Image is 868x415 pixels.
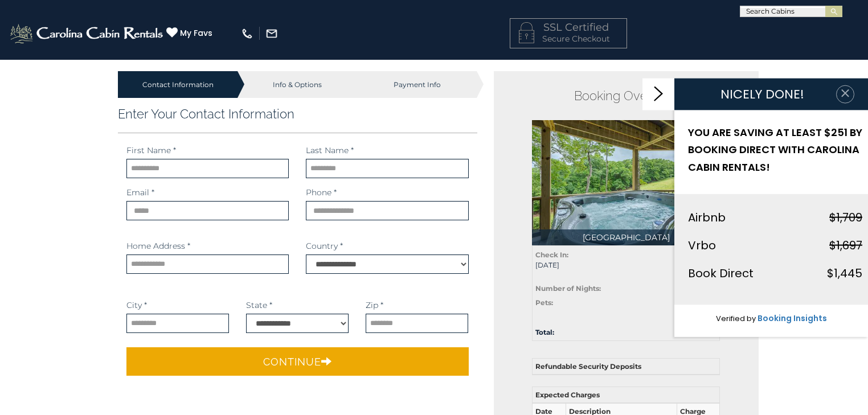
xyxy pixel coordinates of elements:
[827,264,862,283] div: $1,445
[533,387,720,404] th: Expected Charges
[535,328,554,336] strong: Total:
[829,209,862,225] strike: $1,709
[9,22,166,45] img: White-1-2.png
[535,284,601,293] strong: Number of Nights:
[688,265,754,281] span: Book Direct
[532,120,720,245] img: 1714399280_thumbnail.jpeg
[716,313,756,324] span: Verified by
[265,27,278,40] img: mail-regular-white.png
[126,347,469,376] button: Continue
[126,240,190,252] label: Home Address *
[688,208,726,227] div: Airbnb
[829,237,862,253] strike: $1,697
[126,299,147,311] label: City *
[306,240,343,252] label: Country *
[688,236,716,255] div: Vrbo
[758,313,827,324] a: Booking Insights
[126,145,176,156] label: First Name *
[634,260,716,270] span: [DATE]
[535,250,568,259] strong: Check In:
[688,124,862,176] h2: YOU ARE SAVING AT LEAST $251 BY BOOKING DIRECT WITH CAROLINA CABIN RENTALS!
[166,27,215,39] a: My Favs
[532,229,720,245] p: [GEOGRAPHIC_DATA]
[246,299,272,311] label: State *
[533,359,720,375] th: Refundable Security Deposits
[688,87,836,101] h1: NICELY DONE!
[532,88,720,103] h2: Booking Overview
[180,27,212,39] span: My Favs
[535,260,617,270] span: [DATE]
[306,187,337,198] label: Phone *
[668,282,716,292] div: 3
[241,27,253,40] img: phone-regular-white.png
[126,187,154,198] label: Email *
[366,299,383,311] label: Zip *
[519,33,618,44] p: Secure Checkout
[519,22,618,34] h4: SSL Certified
[519,22,534,43] img: LOCKICON1.png
[535,298,553,307] strong: Pets:
[118,106,477,121] h3: Enter Your Contact Information
[626,326,725,336] div: $1,445.46
[306,145,354,156] label: Last Name *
